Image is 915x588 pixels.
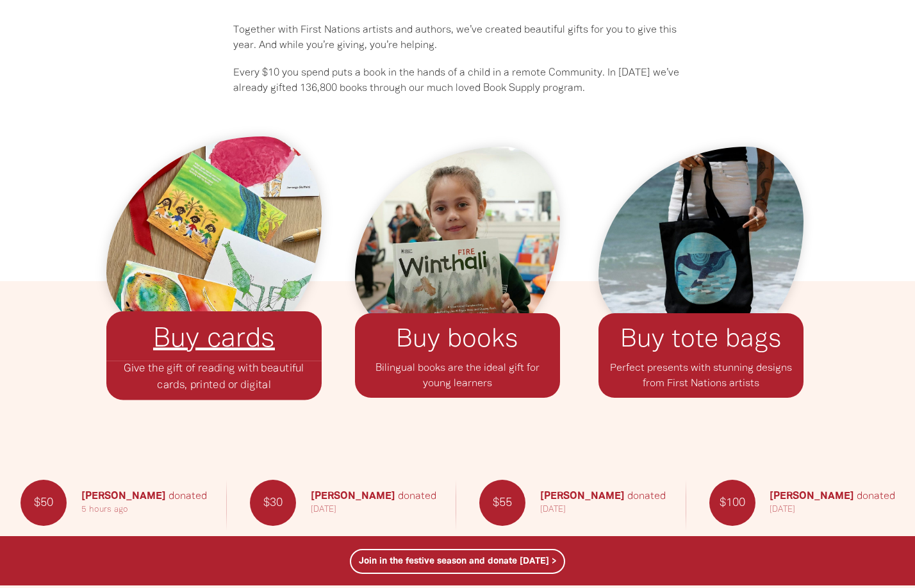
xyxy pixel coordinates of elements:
[106,361,322,400] p: Give the gift of reading with beautiful﻿ cards, printed or digital
[33,494,53,512] span: $50
[263,494,283,512] span: $30
[310,492,395,501] em: [PERSON_NAME]
[396,328,518,352] a: Buy books
[153,327,275,352] a: Buy cards
[397,492,436,501] span: donated
[233,65,682,96] p: Every $10 you spend puts a book in the hands of a child in a remote Community. In [DATE] we’ve al...
[540,504,665,517] p: [DATE]
[81,504,206,517] p: 5 hours ago
[355,361,560,398] p: Bilingual books are the ideal gift for young learners
[81,492,165,501] em: [PERSON_NAME]
[719,494,745,512] span: $100
[620,328,782,352] a: Buy tote bags
[310,504,436,517] p: [DATE]
[627,492,665,501] span: donated
[598,361,804,398] p: Perfect presents with stunning designs from First Nations artists
[770,504,895,517] p: [DATE]
[493,494,512,512] span: $55
[857,492,895,501] span: donated
[233,22,682,53] p: Together with First Nations artists and authors, we’ve created beautiful gifts for you to give th...
[350,549,565,574] a: Join in the festive season and donate [DATE] >
[540,492,624,501] em: [PERSON_NAME]
[770,492,854,501] em: [PERSON_NAME]
[168,492,206,501] span: donated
